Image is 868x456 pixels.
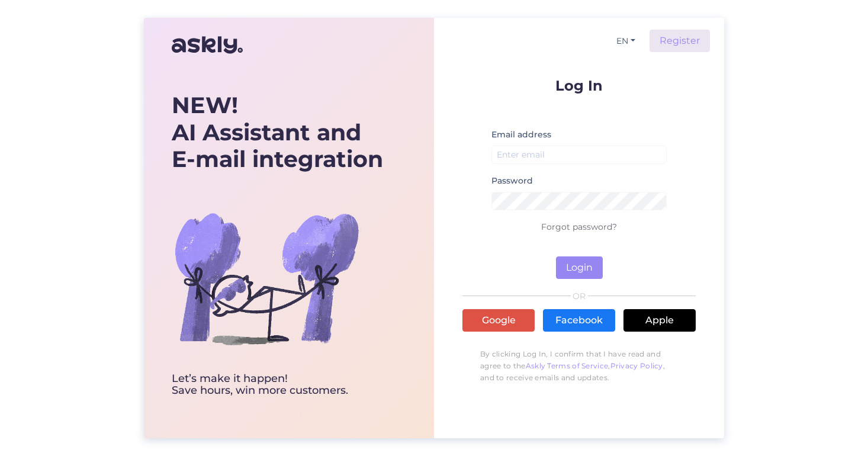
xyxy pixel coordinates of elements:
label: Email address [491,129,551,141]
a: Facebook [543,309,615,332]
label: Password [491,175,533,187]
button: EN [612,33,640,50]
a: Privacy Policy [610,361,663,370]
a: Apple [623,309,696,332]
button: Login [556,256,603,279]
a: Register [650,30,710,52]
input: Enter email [491,146,667,164]
div: AI Assistant and E-mail integration [172,92,383,173]
p: By clicking Log In, I confirm that I have read and agree to the , , and to receive emails and upd... [462,342,696,390]
p: Log In [462,78,696,93]
a: Google [462,309,535,332]
span: OR [571,292,588,300]
img: Askly [172,31,243,59]
b: NEW! [172,91,238,119]
a: Forgot password? [541,221,617,232]
div: Let’s make it happen! Save hours, win more customers. [172,373,383,397]
a: Askly Terms of Service [526,361,609,370]
img: bg-askly [172,184,361,373]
